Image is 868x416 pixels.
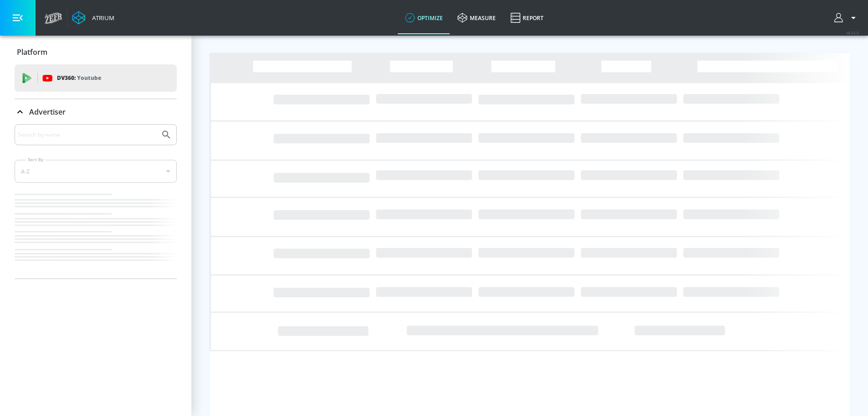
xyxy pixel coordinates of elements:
span: v 4.32.0 [846,30,859,35]
label: Sort By [26,157,46,163]
nav: list of Advertiser [15,190,177,279]
div: A-Z [15,160,177,183]
div: Atrium [88,14,114,22]
div: Advertiser [15,124,177,279]
p: DV360: [57,73,101,83]
div: Platform [15,39,177,65]
a: optimize [398,1,450,34]
a: measure [450,1,503,34]
p: Advertiser [29,107,66,117]
div: Advertiser [15,99,177,125]
a: Report [503,1,551,34]
div: DV360: Youtube [15,64,177,92]
input: Search by name [18,129,156,141]
p: Youtube [77,73,101,83]
a: Atrium [72,11,114,25]
p: Platform [17,47,47,57]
